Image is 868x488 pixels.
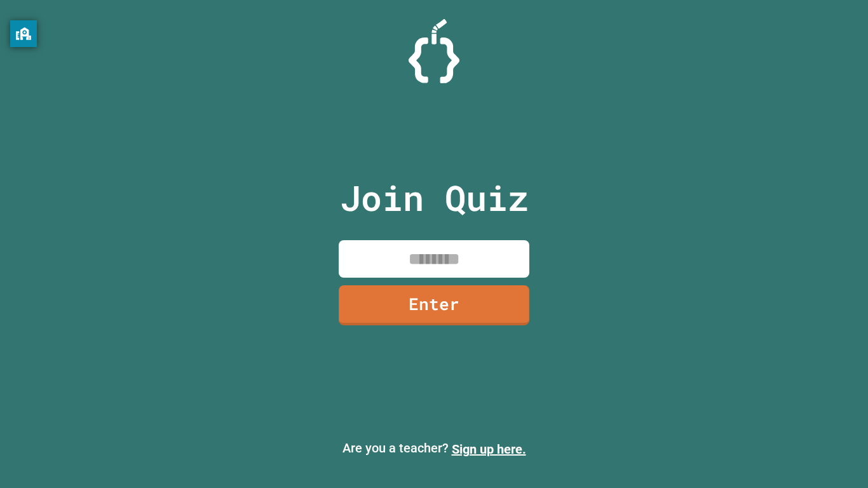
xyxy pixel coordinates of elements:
button: privacy banner [10,20,37,47]
p: Join Quiz [340,172,529,224]
iframe: chat widget [815,437,855,475]
img: Logo.svg [409,19,459,83]
a: Sign up here. [452,442,526,457]
p: Are you a teacher? [10,438,858,459]
a: Enter [339,285,529,325]
iframe: chat widget [763,382,855,436]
